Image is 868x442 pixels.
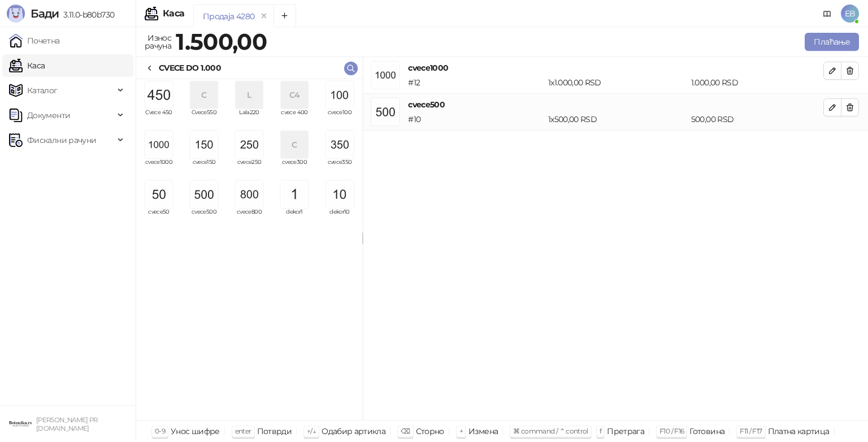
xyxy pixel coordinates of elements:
[768,424,830,439] div: Платна картица
[326,181,353,208] img: Slika
[236,81,263,109] div: L
[513,427,588,435] span: ⌘ command / ⌃ control
[276,110,313,127] span: cvece 400
[607,424,644,439] div: Претрага
[459,427,463,435] span: +
[142,31,173,53] div: Износ рачуна
[36,416,98,432] small: [PERSON_NAME] PR [DOMAIN_NAME]
[203,10,254,23] div: Продаја 4280
[190,81,218,109] div: C
[145,131,172,158] img: Slika
[27,129,96,151] span: Фискални рачуни
[176,28,267,55] strong: 1.500,00
[257,424,292,439] div: Потврди
[406,113,546,125] div: # 10
[408,62,823,74] h4: cvece1000
[145,181,172,208] img: Slika
[416,424,444,439] div: Сторно
[276,209,313,226] span: dekor1
[322,209,358,226] span: dekor10
[145,81,172,109] img: Slika
[27,79,58,102] span: Каталог
[689,113,826,125] div: 500,00 RSD
[186,209,222,226] span: cvece500
[163,9,184,18] div: Каса
[186,159,222,176] span: cvece150
[190,181,218,208] img: Slika
[9,413,32,435] img: 64x64-companyLogo-0e2e8aaa-0bd2-431b-8613-6e3c65811325.png
[171,424,220,439] div: Унос шифре
[235,427,251,435] span: enter
[231,159,267,176] span: cvece250
[468,424,498,439] div: Измена
[190,131,218,158] img: Slika
[31,7,59,20] span: Бади
[257,11,271,21] button: remove
[322,110,358,127] span: cvece100
[689,76,826,89] div: 1.000,00 RSD
[155,427,165,435] span: 0-9
[326,131,353,158] img: Slika
[659,427,684,435] span: F10 / F16
[408,98,823,111] h4: cvece500
[9,54,45,77] a: Каса
[59,10,114,20] span: 3.11.0-b80b730
[186,110,222,127] span: Cvece550
[7,5,25,23] img: Logo
[818,5,836,23] a: Документација
[322,424,385,439] div: Одабир артикла
[236,131,263,158] img: Slika
[141,159,177,176] span: cvece1000
[141,110,177,127] span: Cvece 450
[600,427,601,435] span: f
[689,424,724,439] div: Готовина
[236,181,263,208] img: Slika
[231,110,267,127] span: Lala220
[281,81,308,109] div: C4
[281,181,308,208] img: Slika
[546,76,689,89] div: 1 x 1.000,00 RSD
[136,79,362,420] div: grid
[307,427,316,435] span: ↑/↓
[740,427,762,435] span: F11 / F17
[231,209,267,226] span: cvece800
[406,76,546,89] div: # 12
[805,33,859,51] button: Плаћање
[322,159,358,176] span: cvece350
[159,62,221,74] div: CVECE DO 1.000
[276,159,313,176] span: cvece300
[274,5,296,27] button: Add tab
[546,113,689,125] div: 1 x 500,00 RSD
[841,5,859,23] span: EB
[326,81,353,109] img: Slika
[9,29,60,52] a: Почетна
[281,131,308,158] div: C
[27,104,70,127] span: Документи
[141,209,177,226] span: cvece50
[401,427,410,435] span: ⌫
